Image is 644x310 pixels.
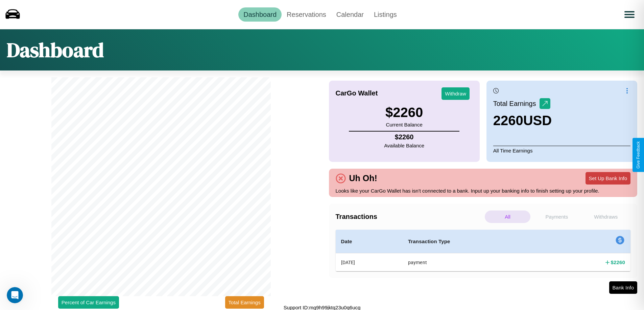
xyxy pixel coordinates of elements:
button: Bank Info [609,281,637,294]
p: Looks like your CarGo Wallet has isn't connected to a bank. Input up your banking info to finish ... [336,186,631,195]
p: All [485,210,530,223]
h1: Dashboard [7,36,104,64]
h4: Uh Oh! [346,173,381,183]
th: [DATE] [336,253,403,272]
p: Current Balance [385,120,423,129]
h4: Transactions [336,213,483,221]
button: Withdraw [442,87,470,100]
iframe: Intercom live chat [7,287,23,303]
h3: $ 2260 [385,105,423,120]
p: Total Earnings [493,97,540,110]
button: Total Earnings [225,296,264,309]
button: Set Up Bank Info [586,172,630,185]
a: Calendar [331,7,369,22]
p: Available Balance [384,141,424,150]
table: simple table [336,230,631,271]
h4: $ 2260 [384,133,424,141]
p: Payments [534,210,579,223]
th: payment [403,253,545,272]
p: All Time Earnings [493,146,630,155]
h3: 2260 USD [493,113,552,128]
h4: Transaction Type [408,237,540,246]
button: Percent of Car Earnings [58,296,119,309]
a: Listings [369,7,402,22]
h4: Date [341,237,397,246]
div: Give Feedback [636,141,641,169]
h4: $ 2260 [611,259,625,266]
a: Dashboard [238,7,282,22]
p: Withdraws [583,210,629,223]
a: Reservations [282,7,331,22]
button: Open menu [620,5,639,24]
h4: CarGo Wallet [336,89,378,97]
